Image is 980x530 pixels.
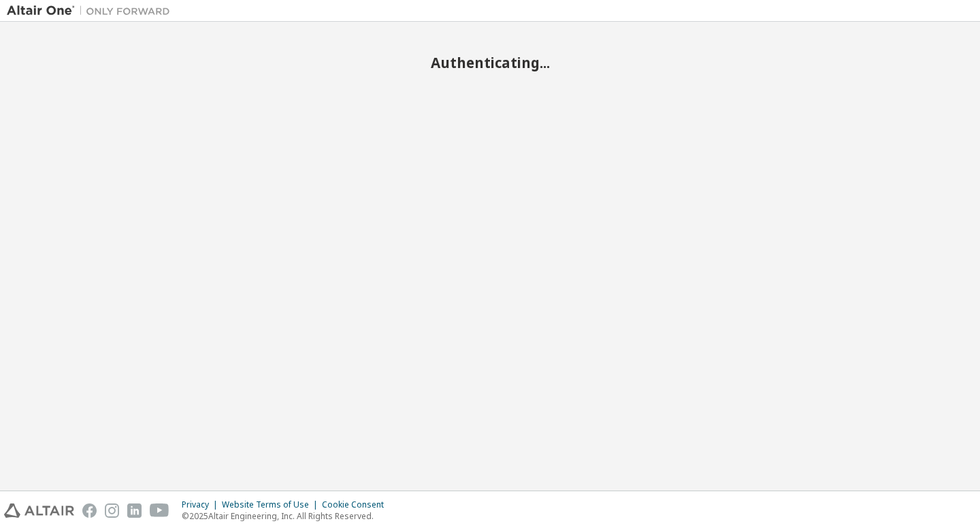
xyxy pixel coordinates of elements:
[127,503,142,518] img: linkedin.svg
[105,503,119,518] img: instagram.svg
[7,4,177,18] img: Altair One
[82,503,97,518] img: facebook.svg
[182,510,392,522] p: © 2025 Altair Engineering, Inc. All Rights Reserved.
[4,503,74,518] img: altair_logo.svg
[322,499,392,510] div: Cookie Consent
[150,503,169,518] img: youtube.svg
[182,499,222,510] div: Privacy
[7,54,973,71] h2: Authenticating...
[222,499,322,510] div: Website Terms of Use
